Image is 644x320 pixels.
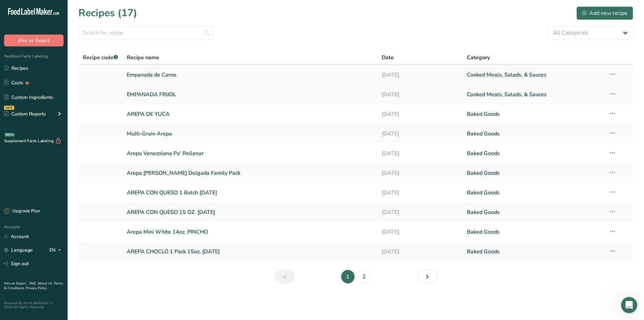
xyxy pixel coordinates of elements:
[4,281,28,286] a: Hire an Expert .
[4,110,46,118] div: Custom Reports
[382,68,459,82] a: [DATE]
[382,87,459,102] a: [DATE]
[127,225,374,239] a: Arepa Mini White 14oz. PINCHO
[4,281,63,291] a: Terms & Conditions .
[357,270,371,283] a: Page 2.
[467,68,600,82] a: Cooked Meals, Salads, & Sauces
[78,26,214,40] input: Search for recipe
[4,35,64,46] button: Hire an Expert
[49,246,64,254] div: EN
[382,127,459,141] a: [DATE]
[127,186,374,200] a: AREPA CON QUESO 1 Batch [DATE]
[382,205,459,219] a: [DATE]
[467,87,600,102] a: Cooked Meals, Salads, & Sauces
[4,133,15,137] div: BETA
[467,225,600,239] a: Baked Goods
[26,286,47,291] a: Privacy Policy
[127,127,374,141] a: Multi-Grain Arepa
[83,54,118,61] span: Recipe code
[127,107,374,121] a: AREPA DE YUCA
[467,244,600,259] a: Baked Goods
[127,205,374,219] a: AREPA CON QUESO 15 OZ. [DATE]
[382,225,459,239] a: [DATE]
[467,166,600,180] a: Baked Goods
[467,127,600,141] a: Baked Goods
[418,270,437,283] a: Next page
[4,208,40,215] div: Upgrade Plan
[382,244,459,259] a: [DATE]
[4,244,33,256] a: Language
[382,166,459,180] a: [DATE]
[382,186,459,200] a: [DATE]
[382,146,459,161] a: [DATE]
[582,9,627,17] div: Add new recipe
[78,5,137,21] h1: Recipes (17)
[467,186,600,200] a: Baked Goods
[275,270,294,283] a: Previous page
[467,107,600,121] a: Baked Goods
[38,281,54,286] a: About Us .
[467,205,600,219] a: Baked Goods
[127,68,374,82] a: Empanada de Carne
[4,301,64,309] div: Powered By FoodLabelMaker © 2025 All Rights Reserved
[127,146,374,161] a: Arepa Venezolana Pa' Rellenar
[29,281,38,286] a: FAQ .
[127,244,374,259] a: AREPA CHOCLO 1 Pack 15oz. [DATE]
[576,6,633,20] button: Add new recipe
[382,54,394,62] span: Date
[127,166,374,180] a: Arepa [PERSON_NAME] Delgada Family Pack
[127,87,374,102] a: EMPANADA FRIJOL
[127,54,159,62] span: Recipe name
[467,54,490,62] span: Category
[382,107,459,121] a: [DATE]
[467,146,600,161] a: Baked Goods
[4,106,14,110] div: NEW
[621,297,637,313] iframe: Intercom live chat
